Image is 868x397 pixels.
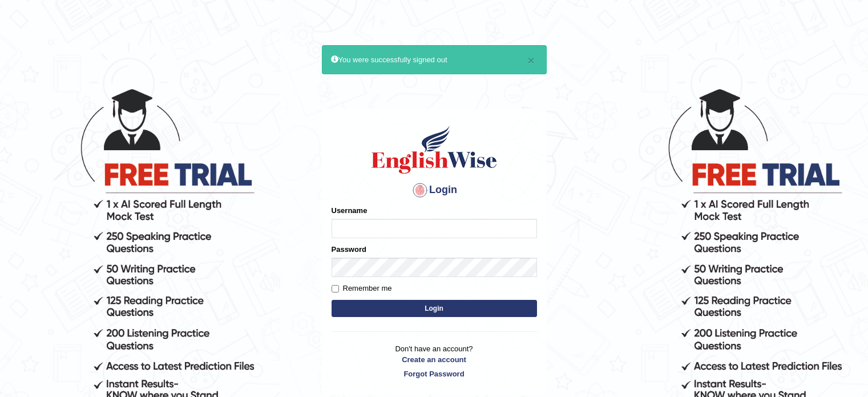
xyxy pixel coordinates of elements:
button: × [527,54,534,66]
label: Password [332,244,366,255]
input: Remember me [332,285,339,292]
div: You were successfully signed out [322,45,547,74]
a: Create an account [332,354,537,365]
h4: Login [332,181,537,199]
label: Remember me [332,283,392,294]
label: Username [332,205,368,216]
img: Logo of English Wise sign in for intelligent practice with AI [369,124,499,175]
a: Forgot Password [332,368,537,379]
button: Login [332,300,537,317]
p: Don't have an account? [332,343,537,379]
